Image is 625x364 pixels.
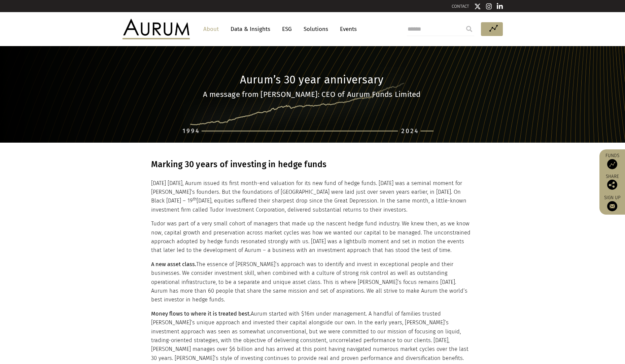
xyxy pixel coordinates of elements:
[607,180,617,190] img: Share this post
[462,22,476,36] input: Submit
[151,261,196,267] strong: A new asset class.
[151,219,473,255] p: Tudor was part of a very small cohort of managers that made up the nascent hedge fund industry. W...
[151,311,251,317] strong: Money flows to where it is treated best.
[474,3,481,10] img: Twitter icon
[123,19,190,39] img: Aurum
[603,153,622,169] a: Funds
[193,196,197,202] sup: th
[486,3,492,10] img: Instagram icon
[279,23,295,35] a: ESG
[203,90,421,99] strong: A message from [PERSON_NAME]: CEO of Aurum Funds Limited
[452,4,469,9] a: CONTACT
[300,23,332,35] a: Solutions
[337,23,357,35] a: Events
[607,201,617,211] img: Sign up to our newsletter
[151,310,473,363] p: Aurum started with $16m under management. A handful of families trusted [PERSON_NAME]’s unique ap...
[200,23,222,35] a: About
[151,73,473,86] h1: Aurum’s 30 year anniversary
[151,260,473,304] p: The essence of [PERSON_NAME]’s approach was to identify and invest in exceptional people and thei...
[151,179,473,215] p: [DATE] [DATE], Aurum issued its first month-end valuation for its new fund of hedge funds. [DATE]...
[607,159,617,169] img: Access Funds
[603,195,622,211] a: Sign up
[497,3,503,10] img: Linkedin icon
[603,174,622,190] div: Share
[227,23,274,35] a: Data & Insights
[151,159,473,175] h3: Marking 30 years of investing in hedge funds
